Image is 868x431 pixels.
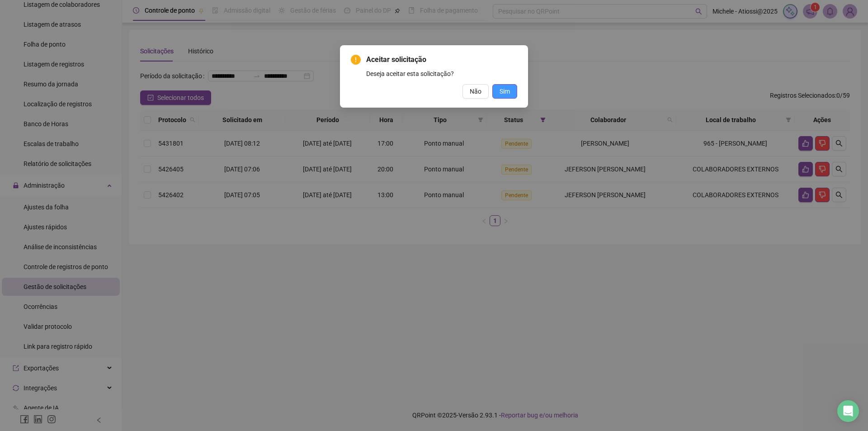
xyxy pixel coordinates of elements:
span: exclamation-circle [351,55,361,65]
div: Deseja aceitar esta solicitação? [366,69,517,79]
div: Open Intercom Messenger [837,400,859,422]
span: Não [470,86,481,96]
span: Sim [500,86,510,96]
button: Sim [492,84,517,99]
button: Não [462,84,489,99]
span: Aceitar solicitação [366,54,517,65]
